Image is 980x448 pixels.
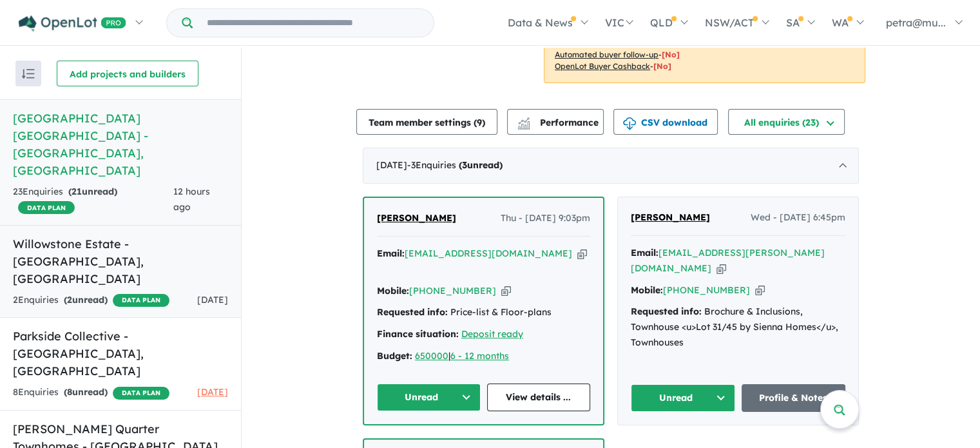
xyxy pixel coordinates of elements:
[377,305,590,320] div: Price-list & Floor-plans
[555,61,650,71] u: OpenLot Buyer Cashback
[18,201,75,214] span: DATA PLAN
[195,9,431,37] input: Try estate name, suburb, builder or developer
[716,262,726,275] button: Copy
[751,210,845,226] span: Wed - [DATE] 6:45pm
[13,110,228,179] h5: [GEOGRAPHIC_DATA] [GEOGRAPHIC_DATA] - [GEOGRAPHIC_DATA] , [GEOGRAPHIC_DATA]
[631,304,845,350] div: Brochure & Inclusions, Townhouse <u>Lot 31/45 by Sienna Homes</u>, Townhouses
[13,235,228,287] h5: Willowstone Estate - [GEOGRAPHIC_DATA] , [GEOGRAPHIC_DATA]
[377,350,412,362] strong: Budget:
[377,384,481,411] button: Unread
[477,117,482,128] span: 9
[19,15,126,32] img: Openlot PRO Logo White
[662,50,680,59] span: [No]
[67,294,72,306] span: 2
[728,109,845,135] button: All enquiries (23)
[13,184,173,215] div: 23 Enquir ies
[13,385,169,400] div: 8 Enquir ies
[519,117,599,128] span: Performance
[663,284,750,296] a: [PHONE_NUMBER]
[555,50,658,59] u: Automated buyer follow-up
[501,284,511,298] button: Copy
[22,69,35,79] img: sort.svg
[113,387,169,400] span: DATA PLAN
[356,109,497,135] button: Team member settings (9)
[755,284,765,297] button: Copy
[197,294,228,306] span: [DATE]
[64,294,108,306] strong: ( unread)
[13,293,169,308] div: 2 Enquir ies
[631,210,710,226] a: [PERSON_NAME]
[613,109,718,135] button: CSV download
[462,159,467,171] span: 3
[742,384,846,412] a: Profile & Notes
[631,284,663,296] strong: Mobile:
[518,117,530,124] img: line-chart.svg
[377,248,405,259] strong: Email:
[377,349,590,364] div: |
[631,211,710,223] span: [PERSON_NAME]
[653,61,671,71] span: [No]
[631,384,735,412] button: Unread
[577,247,587,260] button: Copy
[405,248,572,259] a: [EMAIL_ADDRESS][DOMAIN_NAME]
[113,294,169,307] span: DATA PLAN
[886,16,946,29] span: petra@mu...
[173,186,210,213] span: 12 hours ago
[631,247,825,274] a: [EMAIL_ADDRESS][PERSON_NAME][DOMAIN_NAME]
[67,386,72,398] span: 8
[409,285,496,297] a: [PHONE_NUMBER]
[197,386,228,398] span: [DATE]
[377,212,456,224] span: [PERSON_NAME]
[64,386,108,398] strong: ( unread)
[631,306,702,317] strong: Requested info:
[487,384,591,411] a: View details ...
[415,350,448,362] a: 650000
[623,117,636,130] img: download icon
[407,159,503,171] span: - 3 Enquir ies
[631,247,658,258] strong: Email:
[377,328,459,340] strong: Finance situation:
[501,211,590,226] span: Thu - [DATE] 9:03pm
[68,186,117,197] strong: ( unread)
[57,61,198,86] button: Add projects and builders
[507,109,604,135] button: Performance
[461,328,523,340] a: Deposit ready
[377,211,456,226] a: [PERSON_NAME]
[450,350,509,362] a: 6 - 12 months
[363,148,859,184] div: [DATE]
[377,285,409,297] strong: Mobile:
[517,121,530,130] img: bar-chart.svg
[72,186,82,197] span: 21
[459,159,503,171] strong: ( unread)
[13,327,228,380] h5: Parkside Collective - [GEOGRAPHIC_DATA] , [GEOGRAPHIC_DATA]
[377,306,448,318] strong: Requested info:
